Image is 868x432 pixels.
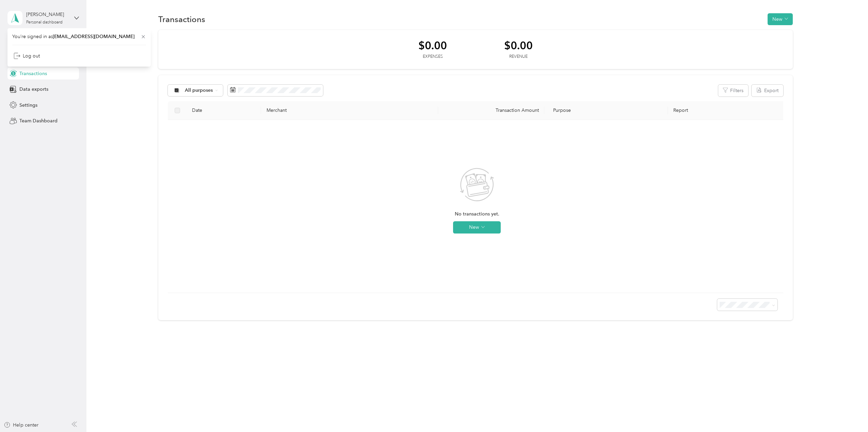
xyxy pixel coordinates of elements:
[418,39,447,51] div: $0.00
[4,421,38,429] button: Help center
[418,54,447,60] div: Expenses
[504,54,533,60] div: Revenue
[261,101,438,120] th: Merchant
[19,70,47,77] span: Transactions
[53,34,134,39] span: [EMAIL_ADDRESS][DOMAIN_NAME]
[718,85,748,97] button: Filters
[26,20,63,24] div: Personal dashboard
[438,101,544,120] th: Transaction Amount
[19,86,48,93] span: Data exports
[453,221,501,234] button: New
[830,394,868,432] iframe: Everlance-gr Chat Button Frame
[668,101,786,120] th: Report
[504,39,533,51] div: $0.00
[455,210,499,218] span: No transactions yet.
[187,101,261,120] th: Date
[19,102,37,109] span: Settings
[12,33,146,40] span: You’re signed in as
[752,85,783,97] button: Export
[26,11,69,18] div: [PERSON_NAME]
[185,88,213,93] span: All purposes
[768,13,793,25] button: New
[19,117,58,124] span: Team Dashboard
[14,52,40,59] div: Log out
[158,16,205,23] h1: Transactions
[550,107,571,113] span: Purpose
